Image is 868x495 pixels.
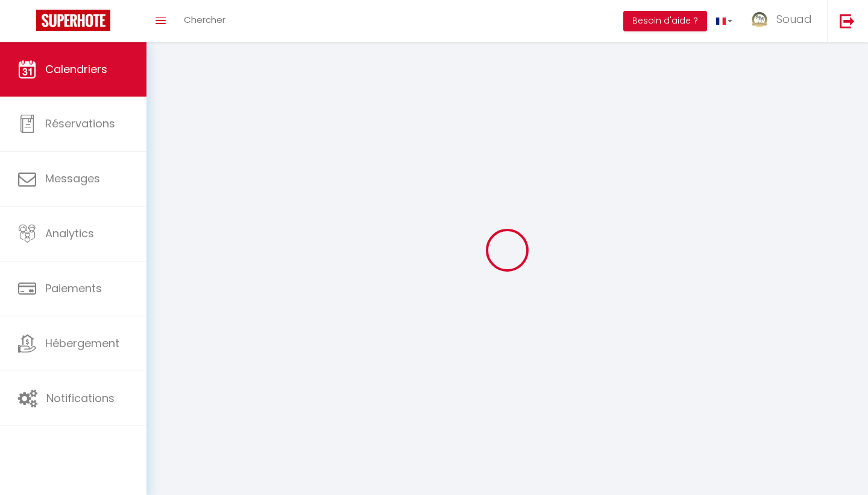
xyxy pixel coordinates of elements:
[184,13,225,26] span: Chercher
[840,13,855,28] img: logout
[45,281,102,296] span: Paiements
[45,171,100,186] span: Messages
[750,11,769,28] img: ...
[623,11,707,31] button: Besoin d'aide ?
[46,391,115,406] span: Notifications
[45,62,107,77] span: Calendriers
[45,336,119,351] span: Hébergement
[45,226,94,241] span: Analytics
[45,116,115,131] span: Réservations
[776,11,812,27] span: Souad
[36,10,110,31] img: Super Booking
